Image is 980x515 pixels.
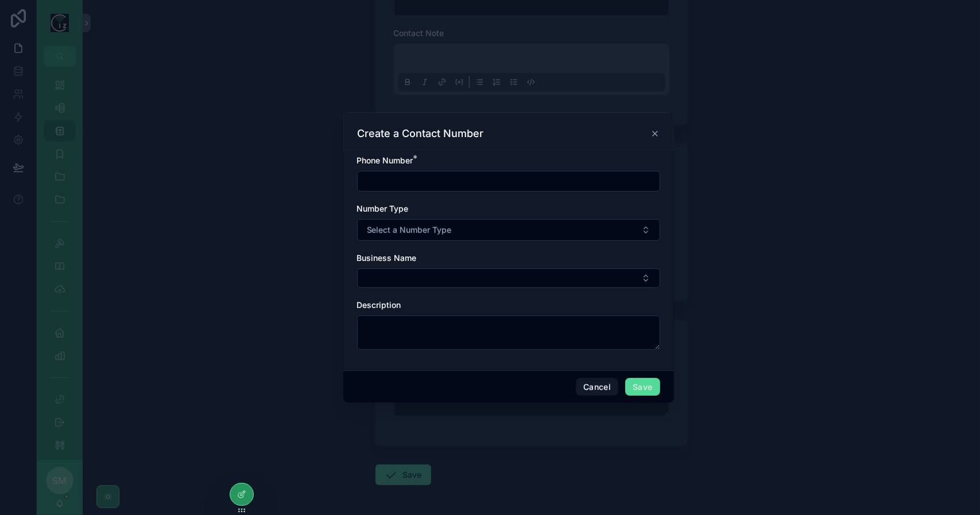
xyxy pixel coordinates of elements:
button: Select Button [357,219,660,241]
button: Save [625,378,660,396]
span: Business Name [357,253,417,263]
button: Cancel [576,378,618,396]
button: Select Button [357,268,660,288]
span: Number Type [357,204,409,213]
span: Select a Number Type [367,224,452,236]
span: Description [357,300,401,310]
span: Phone Number [357,155,413,165]
h3: Create a Contact Number [358,127,484,141]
